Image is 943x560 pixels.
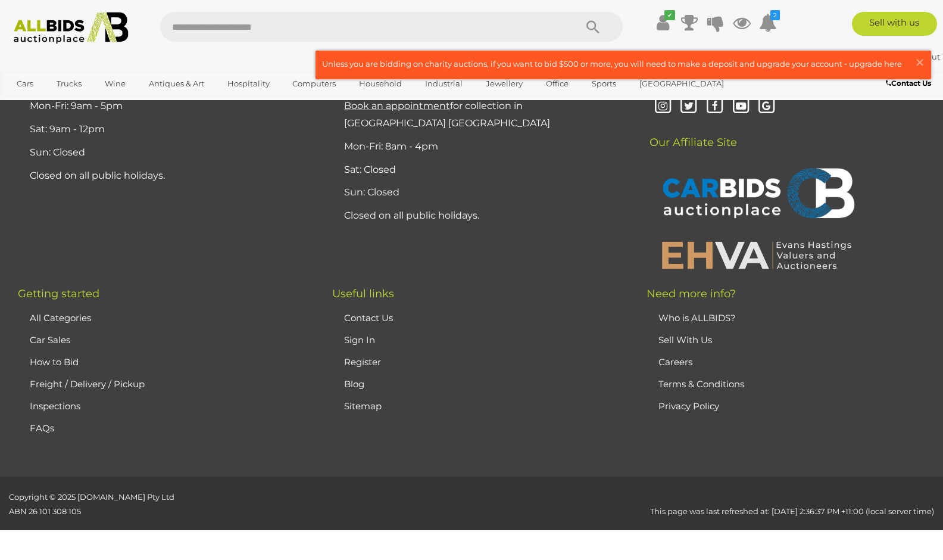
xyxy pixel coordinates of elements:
[664,10,675,20] i: ✔
[654,12,672,33] a: ✔
[538,74,576,94] a: Office
[30,356,79,368] a: How to Bid
[478,74,530,94] a: Jewellery
[704,96,725,117] i: Facebook
[27,95,302,118] li: Mon-Fri: 9am - 5pm
[344,100,550,129] a: Book an appointmentfor collection in [GEOGRAPHIC_DATA] [GEOGRAPHIC_DATA]
[658,400,719,412] a: Privacy Policy
[344,356,381,368] a: Register
[30,334,70,346] a: Car Sales
[658,334,712,346] a: Sell With Us
[344,100,450,111] u: Book an appointment
[344,400,382,412] a: Sitemap
[141,74,212,94] a: Antiques & Art
[30,312,91,323] a: All Categories
[341,204,617,228] li: Closed on all public holidays.
[759,12,777,33] a: 2
[351,74,410,94] a: Household
[30,378,145,390] a: Freight / Delivery / Pickup
[7,12,135,44] img: Allbids.com.au
[679,96,700,117] i: Twitter
[652,96,673,117] i: Instagram
[852,12,937,36] a: Sell with us
[658,378,744,390] a: Terms & Conditions
[417,74,470,94] a: Industrial
[49,74,89,94] a: Trucks
[344,334,375,346] a: Sign In
[236,490,943,518] div: This page was last refreshed at: [DATE] 2:36:37 PM +11:00 (local server time)
[655,155,858,234] img: CARBIDS Auctionplace
[730,96,751,117] i: Youtube
[341,135,617,158] li: Mon-Fri: 8am - 4pm
[30,400,80,412] a: Inspections
[647,118,737,149] span: Our Affiliate Site
[584,74,624,94] a: Sports
[344,312,393,323] a: Contact Us
[332,287,394,300] span: Useful links
[658,356,692,368] a: Careers
[658,312,736,323] a: Who is ALLBIDS?
[341,181,617,204] li: Sun: Closed
[30,422,54,434] a: FAQs
[344,378,364,390] a: Blog
[757,96,777,117] i: Google
[27,164,302,188] li: Closed on all public holidays.
[27,141,302,164] li: Sun: Closed
[341,158,617,182] li: Sat: Closed
[770,10,780,20] i: 2
[563,12,623,42] button: Search
[9,74,41,94] a: Cars
[886,77,934,90] a: Contact Us
[285,74,344,94] a: Computers
[655,239,858,270] img: EHVA | Evans Hastings Valuers and Auctioneers
[914,51,925,74] span: ×
[27,118,302,141] li: Sat: 9am - 12pm
[18,287,99,300] span: Getting started
[97,74,133,94] a: Wine
[632,74,732,94] a: [GEOGRAPHIC_DATA]
[886,79,931,88] b: Contact Us
[220,74,277,94] a: Hospitality
[647,287,736,300] span: Need more info?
